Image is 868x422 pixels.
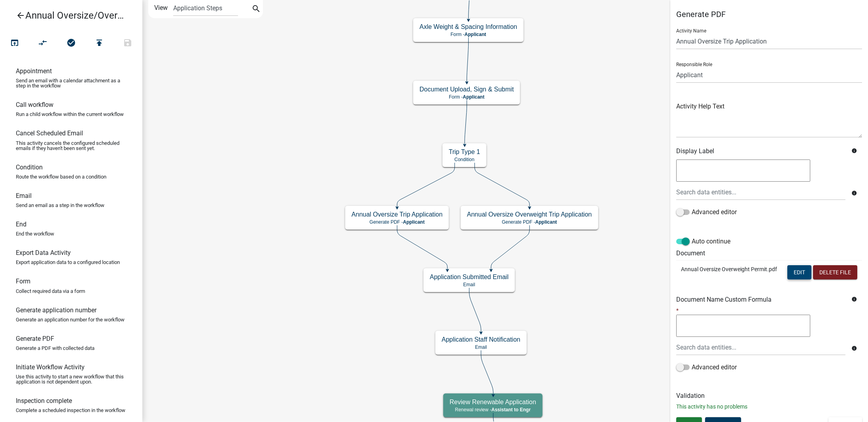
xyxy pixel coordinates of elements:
[16,317,125,322] p: Generate an application number for the workflow
[252,4,261,15] i: search
[57,35,85,52] button: No problems
[813,265,857,279] button: Delete File
[403,219,425,225] span: Applicant
[851,190,857,196] i: info
[16,231,54,236] p: End the workflow
[681,265,777,274] p: Annual Oversize Overweight Permit.pdf
[0,35,29,52] button: Test Workflow
[430,282,509,287] p: Email
[16,163,43,171] h6: Condition
[420,86,514,93] h5: Document Upload, Sign & Submit
[467,219,592,225] p: Generate PDF -
[16,67,52,75] h6: Appointment
[676,339,845,355] input: Search data entities...
[787,265,811,279] button: Edit
[676,296,845,303] h6: Document Name Custom Formula
[465,32,486,37] span: Applicant
[16,363,85,371] h6: Initiate Workflow Activity
[449,148,480,156] h5: Trip Type 1
[250,3,263,16] button: search
[16,249,71,257] h6: Export Data Activity
[16,278,30,285] h6: Form
[420,94,514,100] p: Form -
[851,148,857,154] i: info
[16,112,124,117] p: Run a child workflow within the current workflow
[95,38,104,49] i: publish
[16,306,96,314] h6: Generate application number
[16,141,127,151] p: This activity cancels the configured scheduled emails if they haven't been sent yet.
[16,129,83,137] h6: Cancel Scheduled Email
[442,344,520,350] p: Email
[463,94,485,100] span: Applicant
[16,101,53,108] h6: Call workflow
[676,184,845,200] input: Search data entities...
[28,35,57,52] button: Auto Layout
[113,35,142,52] button: Save
[676,237,730,246] label: Auto continue
[420,23,517,30] h5: Axle Weight & Spacing Information
[16,78,127,88] p: Send an email with a calendar attachment as a step in the workflow
[16,335,54,342] h6: Generate PDF
[492,407,531,412] span: Assistant to Engr
[16,203,104,208] p: Send an email as a step in the workflow
[676,392,862,399] h6: Validation
[0,35,142,54] div: Workflow actions
[352,211,443,218] h5: Annual Oversize Trip Application
[85,35,113,52] button: Publish
[16,11,25,22] i: arrow_back
[467,211,592,218] h5: Annual Oversize Overweight Trip Application
[676,207,737,217] label: Advanced editor
[66,38,76,49] i: check_circle
[449,157,480,162] p: Condition
[352,219,443,225] p: Generate PDF -
[16,408,125,413] p: Complete a scheduled inspection in the workflow
[16,192,32,200] h6: Email
[676,403,862,411] p: This activity has no problems
[16,221,26,228] h6: End
[123,38,132,49] i: save
[535,219,557,225] span: Applicant
[450,398,536,406] h5: Review Renewable Application
[16,374,127,384] p: Use this activity to start a new workflow that this application is not dependent upon.
[10,38,19,49] i: open_in_browser
[430,273,509,281] h5: Application Submitted Email
[676,147,845,155] h6: Display Label
[442,336,520,343] h5: Application Staff Notification
[16,289,85,294] p: Collect required data via a form
[676,249,862,257] h6: Document
[16,346,95,351] p: Generate a PDF with collected data
[851,297,857,302] i: info
[6,6,130,25] a: Annual Oversize/Overweight Trip Permits
[38,38,48,49] i: compare_arrows
[16,397,72,405] h6: Inspection complete
[676,10,862,19] h5: Generate PDF
[16,260,120,265] p: Export application data to a configured location
[450,407,536,412] p: Renewal review -
[16,174,106,179] p: Route the workflow based on a condition
[851,346,857,351] i: info
[676,363,737,372] label: Advanced editor
[420,32,517,37] p: Form -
